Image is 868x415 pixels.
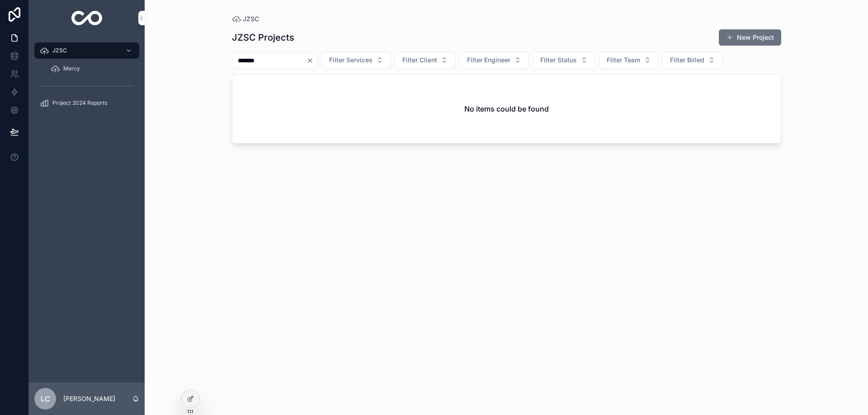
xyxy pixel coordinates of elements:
[243,14,259,23] span: JZSC
[63,65,80,72] span: Mercy
[607,56,640,65] span: Filter Team
[459,51,529,69] button: Select Button
[34,95,139,111] a: Project 2024 Reports
[533,51,595,69] button: Select Button
[63,394,115,403] p: [PERSON_NAME]
[719,29,781,46] button: New Project
[662,51,723,69] button: Select Button
[71,11,103,25] img: App logo
[232,31,294,44] h1: JZSC Projects
[599,51,659,69] button: Select Button
[321,51,391,69] button: Select Button
[307,57,317,64] button: Clear
[52,99,107,107] span: Project 2024 Reports
[464,103,549,114] h2: No items could be found
[29,36,145,123] div: scrollable content
[52,47,67,54] span: JZSC
[329,56,373,65] span: Filter Services
[670,56,704,65] span: Filter Billed
[41,393,50,404] span: LC
[34,42,139,59] a: JZSC
[45,61,139,77] a: Mercy
[402,56,437,65] span: Filter Client
[540,56,577,65] span: Filter Status
[467,56,510,65] span: Filter Engineer
[395,51,456,69] button: Select Button
[232,14,259,23] a: JZSC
